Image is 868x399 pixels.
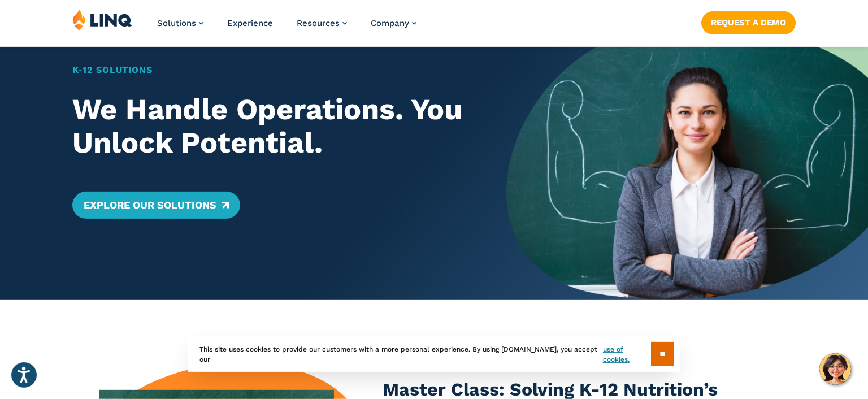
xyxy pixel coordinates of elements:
a: Solutions [157,18,203,28]
button: Hello, have a question? Let’s chat. [819,353,851,385]
a: Experience [227,18,273,28]
a: Request a Demo [701,11,796,34]
nav: Button Navigation [701,9,796,34]
h2: We Handle Operations. You Unlock Potential. [72,93,471,161]
a: Explore Our Solutions [72,192,240,219]
nav: Primary Navigation [157,9,416,46]
a: use of cookies. [603,344,651,365]
div: This site uses cookies to provide our customers with a more personal experience. By using [DOMAIN... [188,336,680,372]
img: LINQ | K‑12 Software [72,9,132,31]
span: Solutions [157,18,196,28]
span: Company [371,18,409,28]
span: Resources [297,18,340,28]
h1: K‑12 Solutions [72,63,471,77]
a: Company [371,18,416,28]
a: Resources [297,18,347,28]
